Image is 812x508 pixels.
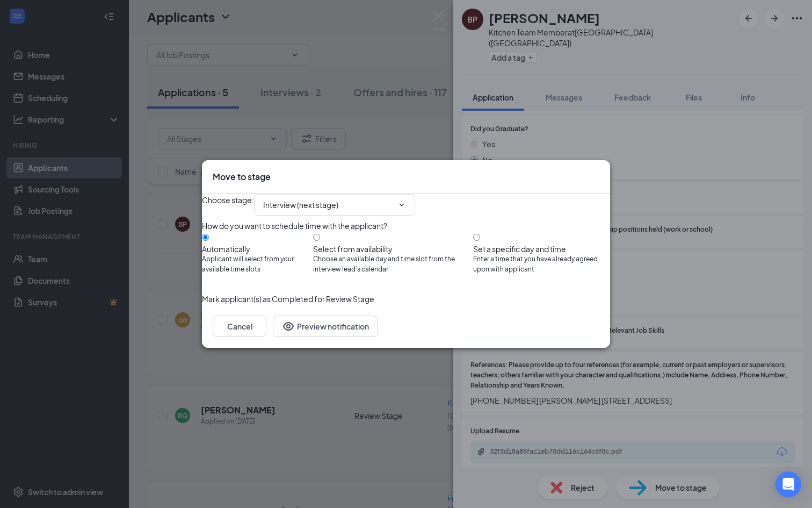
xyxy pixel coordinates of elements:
div: How do you want to schedule time with the applicant? [202,220,610,232]
div: Automatically [202,244,313,254]
svg: Eye [282,320,295,333]
div: Open Intercom Messenger [775,471,801,497]
h3: Move to stage [213,171,271,183]
span: Enter a time that you have already agreed upon with applicant [473,254,610,275]
span: Mark applicant(s) as Completed for Review Stage [202,293,374,305]
svg: ChevronDown [397,201,406,209]
span: Choose an available day and time slot from the interview lead’s calendar [313,254,473,275]
button: Preview notificationEye [273,316,378,337]
span: Applicant will select from your available time slots [202,254,313,275]
button: Cancel [213,316,266,337]
div: Set a specific day and time [473,244,610,254]
div: Select from availability [313,244,473,254]
span: Choose stage : [202,194,254,216]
